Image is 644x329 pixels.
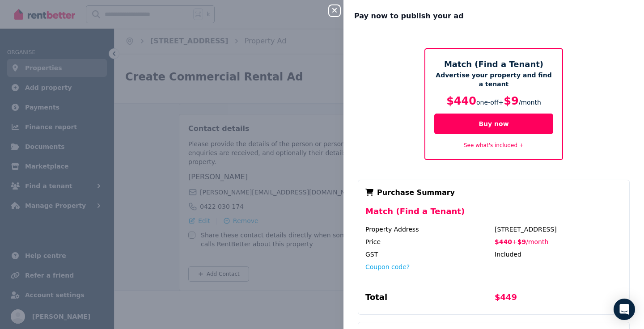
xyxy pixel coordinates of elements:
span: $9 [517,238,526,245]
div: Price [365,237,493,246]
div: Included [495,250,622,259]
div: Purchase Summary [365,187,622,198]
span: $440 [495,238,512,245]
div: $449 [495,291,622,307]
div: Open Intercom Messenger [614,299,635,320]
div: Property Address [365,225,493,234]
p: Advertise your property and find a tenant [434,71,553,89]
button: Coupon code? [365,262,410,271]
button: Buy now [434,114,553,134]
div: GST [365,250,493,259]
span: $9 [504,95,518,107]
a: See what's included + [464,142,524,148]
span: one-off [476,99,499,106]
span: + [499,99,504,106]
span: / month [526,238,548,245]
div: Match (Find a Tenant) [365,205,622,225]
div: Total [365,291,493,307]
span: $440 [446,95,476,107]
span: Pay now to publish your ad [354,11,464,21]
div: [STREET_ADDRESS] [495,225,622,234]
h5: Match (Find a Tenant) [434,58,553,71]
span: + [512,238,517,245]
span: / month [519,99,541,106]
